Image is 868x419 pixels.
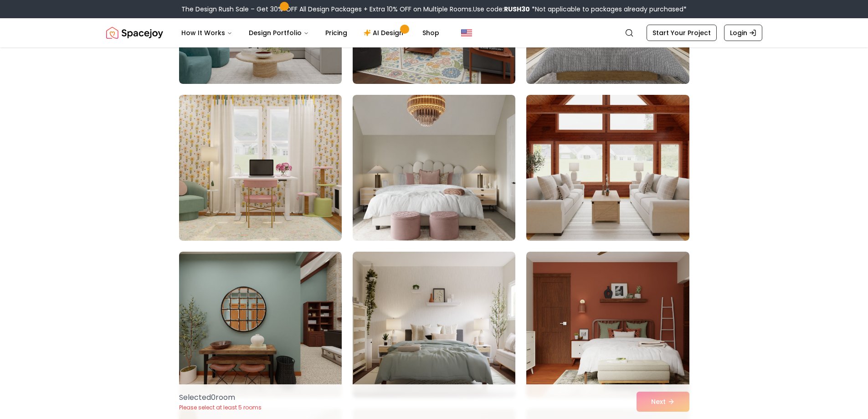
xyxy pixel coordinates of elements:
button: How It Works [174,24,240,42]
img: Room room-62 [353,252,515,398]
p: Selected 0 room [179,392,262,403]
button: Design Portfolio [241,24,316,42]
a: Pricing [318,24,354,42]
a: Start Your Project [647,25,717,41]
nav: Main [174,24,447,42]
a: AI Design [356,24,413,42]
span: Use code: [473,5,530,14]
img: Spacejoy Logo [106,24,163,42]
img: Room room-63 [526,252,689,398]
img: United States [461,27,472,38]
img: Room room-60 [526,95,689,241]
nav: Global [106,18,762,47]
img: Room room-61 [179,252,342,398]
a: Login [724,25,762,41]
p: Please select at least 5 rooms [179,404,262,411]
div: The Design Rush Sale – Get 30% OFF All Design Packages + Extra 10% OFF on Multiple Rooms. [181,5,687,14]
a: Shop [415,24,447,42]
span: *Not applicable to packages already purchased* [530,5,687,14]
a: Spacejoy [106,24,163,42]
img: Room room-58 [179,95,342,241]
b: RUSH30 [504,5,530,14]
img: Room room-59 [353,95,515,241]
